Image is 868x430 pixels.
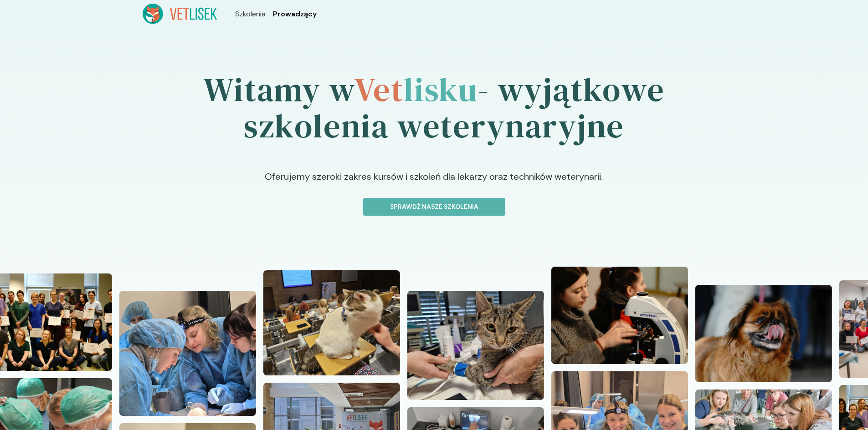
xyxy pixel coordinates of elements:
span: lisku [404,67,478,112]
a: Prowadzący [273,9,317,20]
p: Oferujemy szeroki zakres kursów i szkoleń dla lekarzy oraz techników weterynarii. [145,170,724,198]
button: Sprawdź nasze szkolenia [363,198,505,216]
img: Z2WOuJbqstJ98vaF_20221127_125425.jpg [407,291,544,400]
img: Z2WOrpbqstJ98vaB_DSC04907.JPG [551,267,688,364]
span: Vet [354,67,404,112]
a: Szkolenia [235,9,266,20]
img: Z2WOzZbqstJ98vaN_20241110_112957.jpg [119,291,256,416]
img: Z2WOn5bqstJ98vZ7_DSC06617.JPG [695,285,832,382]
p: Sprawdź nasze szkolenia [371,202,498,212]
h1: Witamy w - wyjątkowe szkolenia weterynaryjne [143,46,726,170]
img: Z2WOx5bqstJ98vaI_20240512_101618.jpg [263,270,400,375]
